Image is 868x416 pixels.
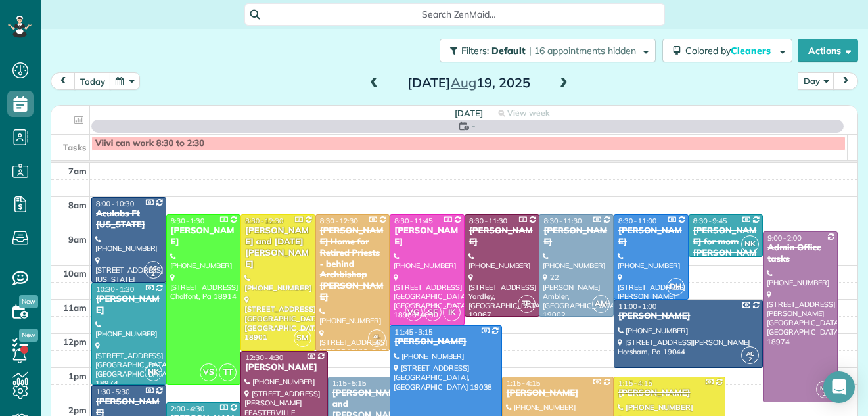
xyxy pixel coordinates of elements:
button: prev [51,72,76,90]
span: SM [294,329,311,347]
span: NK [145,363,162,381]
span: NK [741,235,759,253]
span: 8:30 - 1:30 [171,216,205,225]
span: [DATE] [455,108,483,118]
span: VG [405,304,423,321]
span: 7am [68,166,87,176]
span: 8:30 - 11:45 [394,216,432,225]
span: 12pm [63,336,87,347]
button: Actions [798,39,858,62]
span: TT [219,363,237,381]
span: 1:15 - 5:15 [332,379,367,388]
span: 8:30 - 11:30 [469,216,507,225]
span: IK [443,304,461,321]
span: AM [592,295,610,313]
span: 12:30 - 4:30 [245,353,283,362]
span: 9:00 - 2:00 [767,233,802,243]
div: [PERSON_NAME] [95,294,162,316]
div: [PERSON_NAME] [468,225,536,248]
span: | 16 appointments hidden [529,45,636,57]
span: 1:15 - 4:15 [618,379,652,388]
span: 8:30 - 12:30 [320,216,358,225]
a: Filters: Default | 16 appointments hidden [433,39,656,62]
span: 10am [63,268,87,279]
span: Default [491,45,526,57]
h2: [DATE] 19, 2025 [386,76,551,90]
span: 8:00 - 10:30 [96,199,134,208]
small: 4 [369,336,385,349]
span: AL [373,333,380,340]
div: [PERSON_NAME] [394,225,461,248]
button: Filters: Default | 16 appointments hidden [440,39,656,62]
small: 1 [817,388,833,400]
span: MH [820,384,829,391]
span: DH [667,278,685,296]
div: [PERSON_NAME] [618,225,685,248]
span: SF [424,304,442,321]
span: 8:30 - 11:00 [618,216,656,225]
span: - [472,120,476,133]
span: 2pm [68,405,87,415]
div: [PERSON_NAME] [618,388,721,399]
div: [PERSON_NAME] [506,388,610,399]
span: AC [746,350,754,357]
span: View week [507,108,549,118]
div: [PERSON_NAME] Home for Retired Priests - behind Archbishop [PERSON_NAME] [319,225,386,303]
button: next [833,72,858,90]
span: Filters: [461,45,489,57]
div: [PERSON_NAME] [170,225,237,248]
span: 8am [68,200,87,210]
div: [PERSON_NAME] for mom [PERSON_NAME] [693,225,760,270]
button: Colored byCleaners [662,39,792,62]
span: 1:15 - 4:15 [507,379,541,388]
span: 1:30 - 5:30 [96,387,130,396]
span: 9am [68,234,87,244]
span: 8:30 - 11:30 [543,216,582,225]
span: 8:30 - 12:30 [245,216,283,225]
span: 10:30 - 1:30 [96,285,134,294]
span: New [19,295,38,308]
span: AC [149,264,157,271]
span: New [19,329,38,342]
span: Aug [451,74,476,91]
div: Open Intercom Messenger [823,371,855,403]
div: [PERSON_NAME] and [DATE][PERSON_NAME] [244,225,311,270]
button: today [74,72,111,90]
span: 11:00 - 1:00 [618,302,656,311]
span: 2:00 - 4:30 [171,404,205,413]
div: [PERSON_NAME] [618,311,759,322]
div: [PERSON_NAME] [394,336,497,348]
span: Viivi can work 8:30 to 2:30 [95,138,204,149]
small: 2 [145,268,162,281]
div: [PERSON_NAME] [543,225,610,248]
span: Cleaners [731,45,773,57]
button: Day [798,72,834,90]
span: Colored by [685,45,775,57]
span: VS [200,363,217,381]
span: 8:30 - 9:45 [693,216,727,225]
small: 2 [742,354,758,366]
span: 1pm [68,371,87,381]
div: [PERSON_NAME] [244,362,324,373]
span: 11:45 - 3:15 [394,327,432,336]
div: Aculabs Ft [US_STATE] [95,208,162,231]
span: TP [518,295,536,313]
div: Admin Office tasks [767,243,834,265]
span: 11am [63,302,87,313]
